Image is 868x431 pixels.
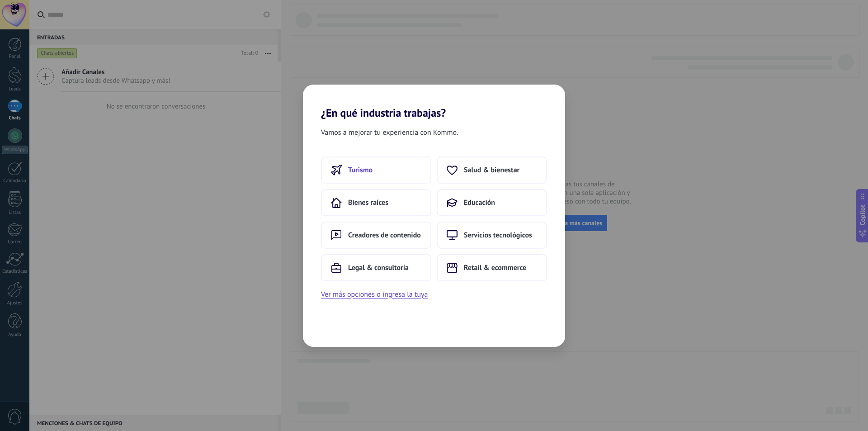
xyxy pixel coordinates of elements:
button: Ver más opciones o ingresa la tuya [321,289,428,300]
button: Turismo [321,156,431,184]
h2: ¿En qué industria trabajas? [303,85,565,119]
button: Bienes raíces [321,189,431,216]
span: Educación [464,198,495,207]
span: Retail & ecommerce [464,263,526,272]
button: Educación [437,189,547,216]
button: Salud & bienestar [437,156,547,184]
span: Creadores de contenido [348,231,421,240]
span: Bienes raíces [348,198,388,207]
button: Retail & ecommerce [437,254,547,281]
span: Vamos a mejorar tu experiencia con Kommo. [321,127,458,138]
button: Servicios tecnológicos [437,222,547,249]
button: Legal & consultoría [321,254,431,281]
span: Servicios tecnológicos [464,231,532,240]
span: Turismo [348,166,373,175]
span: Legal & consultoría [348,263,409,272]
button: Creadores de contenido [321,222,431,249]
span: Salud & bienestar [464,166,519,175]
